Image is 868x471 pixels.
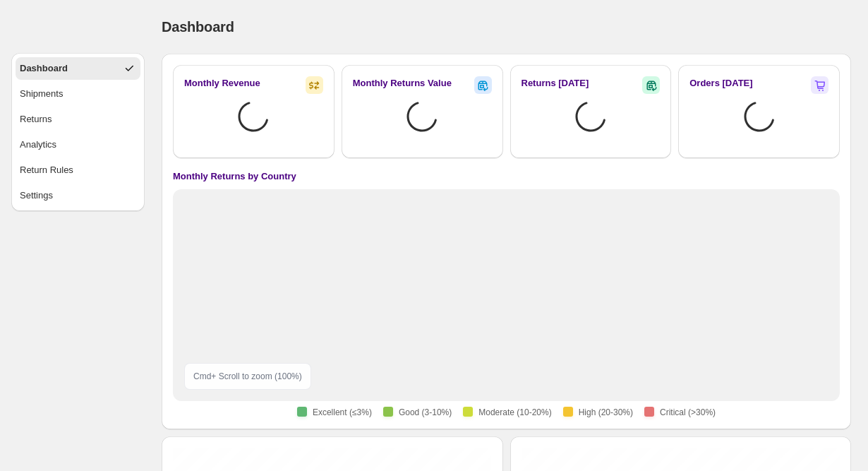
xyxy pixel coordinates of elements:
div: Cmd + Scroll to zoom ( 100 %) [184,363,311,390]
button: Settings [16,184,140,207]
div: Shipments [20,87,63,101]
div: Returns [20,112,52,126]
div: Return Rules [20,163,73,177]
button: Return Rules [16,159,140,181]
span: Good (3-10%) [399,407,452,418]
span: High (20-30%) [579,407,633,418]
h2: Monthly Returns Value [353,76,452,90]
div: Settings [20,189,53,203]
h2: Monthly Revenue [184,76,260,90]
button: Shipments [16,83,140,105]
span: Dashboard [162,19,234,35]
span: Critical (>30%) [660,407,716,418]
span: Moderate (10-20%) [478,407,551,418]
button: Analytics [16,133,140,156]
div: Analytics [20,138,56,152]
h2: Orders [DATE] [689,76,752,90]
div: Dashboard [20,61,68,76]
span: Excellent (≤3%) [313,407,372,418]
button: Dashboard [16,57,140,80]
h2: Returns [DATE] [522,76,589,90]
button: Returns [16,108,140,131]
h4: Monthly Returns by Country [173,169,296,184]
